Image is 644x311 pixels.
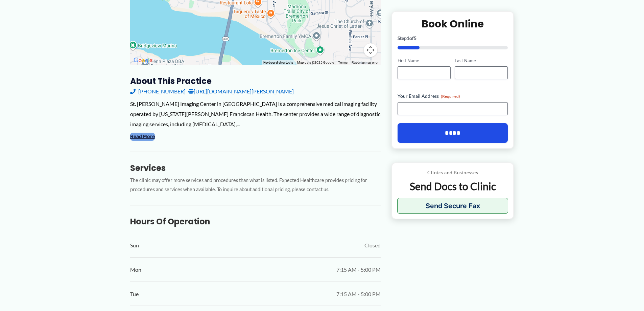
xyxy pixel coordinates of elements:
h2: Book Online [398,17,508,30]
button: Read More [130,133,155,141]
span: Mon [130,265,141,275]
img: Google [132,56,154,65]
span: 7:15 AM - 5:00 PM [336,265,381,275]
p: The clinic may offer more services and procedures than what is listed. Expected Healthcare provid... [130,176,381,194]
div: St. [PERSON_NAME] Imaging Center in [GEOGRAPHIC_DATA] is a comprehensive medical imaging facility... [130,99,381,129]
p: Clinics and Businesses [397,168,508,177]
p: Step of [398,36,508,40]
button: Map camera controls [364,43,377,57]
h3: Services [130,163,381,173]
span: Closed [364,240,381,250]
h3: About this practice [130,76,381,86]
h3: Hours of Operation [130,216,381,227]
a: Report a map error [352,61,379,64]
button: Send Secure Fax [397,198,508,214]
a: [PHONE_NUMBER] [130,86,186,96]
label: Your Email Address [398,93,508,99]
span: Sun [130,240,139,250]
p: Send Docs to Clinic [397,180,508,193]
button: Keyboard shortcuts [263,60,293,65]
a: Open this area in Google Maps (opens a new window) [132,56,154,65]
span: Tue [130,289,139,299]
span: 1 [407,35,409,41]
label: First Name [398,57,451,64]
span: 5 [414,35,416,41]
a: [URL][DOMAIN_NAME][PERSON_NAME] [188,86,294,96]
span: Map data ©2025 Google [297,61,334,64]
span: (Required) [441,94,460,99]
a: Terms [338,61,348,64]
label: Last Name [455,57,508,64]
span: 7:15 AM - 5:00 PM [336,289,381,299]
